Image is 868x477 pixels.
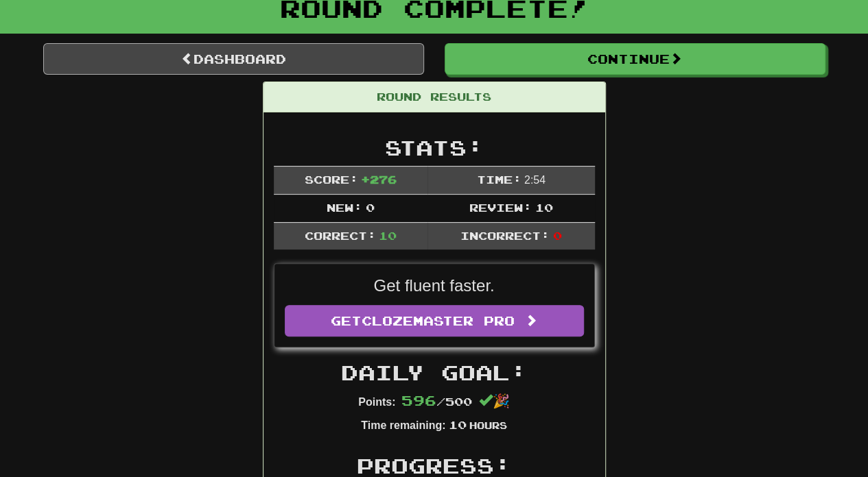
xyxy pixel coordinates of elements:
span: 10 [448,418,466,431]
span: Score: [304,173,357,186]
span: Correct: [304,229,375,242]
span: 10 [379,229,397,242]
strong: Points: [358,396,395,408]
span: Review: [469,201,532,214]
span: 2 : 54 [524,174,546,186]
p: Get fluent faster. [285,274,584,297]
span: Time: [476,173,521,186]
span: Clozemaster Pro [362,313,515,328]
span: 596 [401,392,436,408]
span: 10 [535,201,552,214]
span: / 500 [401,395,472,408]
h2: Progress: [274,454,595,477]
h2: Daily Goal: [274,361,595,384]
div: Round Results [263,82,605,112]
small: Hours [469,419,507,431]
span: 🎉 [479,393,510,408]
button: Continue [445,43,825,75]
span: 0 [365,201,374,214]
span: New: [327,201,362,214]
span: Incorrect: [460,229,550,242]
strong: Time remaining: [361,419,445,431]
a: GetClozemaster Pro [285,305,584,337]
a: Dashboard [43,43,424,75]
span: 0 [552,229,561,242]
h2: Stats: [274,136,595,159]
span: + 276 [361,173,397,186]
